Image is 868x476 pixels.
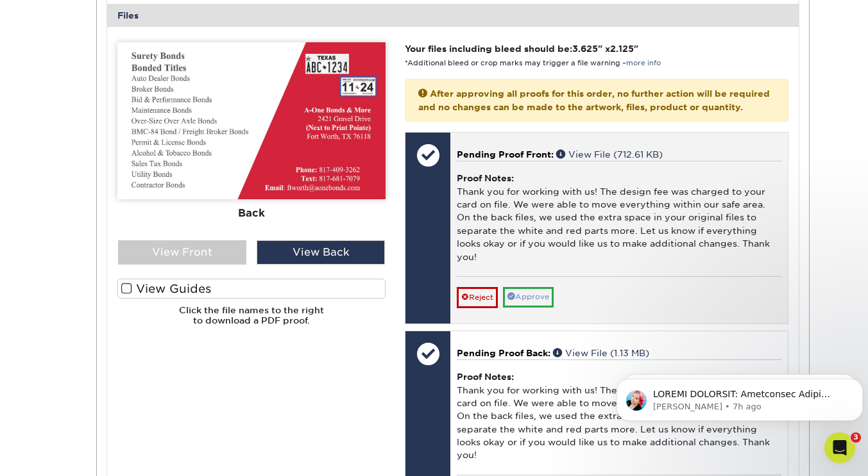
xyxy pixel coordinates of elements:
iframe: Intercom live chat [824,432,855,463]
span: 3 [851,432,861,443]
small: *Additional bleed or crop marks may trigger a file warning – [405,59,661,67]
strong: Proof Notes: [457,173,514,183]
strong: Proof Notes: [457,372,514,382]
span: Pending Proof Front: [457,149,554,160]
div: Back [117,199,386,227]
span: Pending Proof Back: [457,348,550,358]
span: 3.625 [572,44,598,54]
iframe: Intercom notifications message [611,352,868,441]
a: View File (1.13 MB) [553,348,649,358]
div: View Front [118,240,246,265]
p: Message from Jenny, sent 7h ago [42,49,235,61]
a: more info [626,59,661,67]
label: View Guides [117,279,386,299]
span: 2.125 [610,44,634,54]
strong: After approving all proofs for this order, no further action will be required and no changes can ... [418,88,770,111]
div: Thank you for working with us! The design fee was charged to your card on file. We were able to m... [457,359,781,475]
div: Thank you for working with us! The design fee was charged to your card on file. We were able to m... [457,161,781,276]
div: Files [107,4,799,27]
a: Approve [503,287,554,307]
h6: Click the file names to the right to download a PDF proof. [117,305,386,336]
div: View Back [257,240,385,265]
a: View File (712.61 KB) [556,149,663,160]
a: Reject [457,287,498,308]
strong: Your files including bleed should be: " x " [405,44,638,54]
